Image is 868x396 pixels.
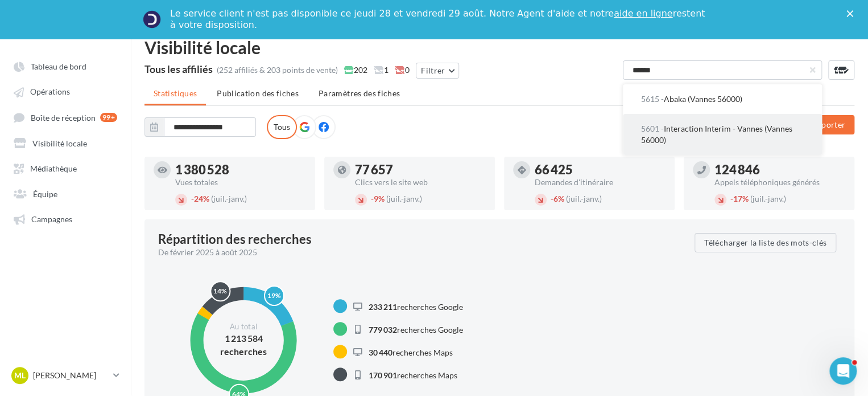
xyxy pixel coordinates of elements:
[730,194,749,203] span: 17%
[641,94,742,104] span: Abaka (Vannes 56000)
[374,64,388,76] span: 1
[9,365,122,386] a: ML [PERSON_NAME]
[158,233,312,246] div: Répartition des recherches
[371,194,374,203] span: -
[369,324,463,334] span: recherches Google
[369,324,397,334] span: 779 032
[369,301,463,311] span: recherches Google
[829,357,857,385] iframe: Intercom live chat
[191,194,209,203] span: 24%
[33,189,57,198] span: Équipe
[369,301,397,311] span: 233 211
[158,247,685,258] div: De février 2025 à août 2025
[319,88,400,98] span: Paramètres des fiches
[803,115,854,134] button: Exporter
[170,8,707,31] div: Le service client n'est pas disponible ce jeudi 28 et vendredi 29 août. Notre Agent d'aide et not...
[7,81,124,101] a: Opérations
[30,87,70,97] span: Opérations
[535,164,666,176] div: 66 425
[7,183,124,203] a: Équipe
[623,84,822,114] button: 5615 -Abaka (Vannes 56000)
[395,64,410,76] span: 0
[144,64,213,74] div: Tous les affiliés
[641,124,664,133] span: 5601 -
[846,10,858,17] div: Fermer
[371,194,385,203] span: 9%
[267,115,297,139] label: Tous
[7,56,124,76] a: Tableau de bord
[7,157,124,178] a: Médiathèque
[614,8,672,19] a: aide en ligne
[33,370,109,381] p: [PERSON_NAME]
[714,164,845,176] div: 124 846
[623,114,822,155] button: 5601 -Interaction Interim - Vannes (Vannes 56000)
[369,370,457,379] span: recherches Maps
[386,194,422,203] span: (juil.-janv.)
[14,370,26,381] span: ML
[7,132,124,153] a: Visibilité locale
[355,164,486,176] div: 77 657
[175,164,306,176] div: 1 380 528
[144,39,854,56] div: Visibilité locale
[191,194,194,203] span: -
[100,113,117,122] div: 99+
[7,208,124,228] a: Campagnes
[217,88,299,98] span: Publication des fiches
[30,164,77,173] span: Médiathèque
[730,194,733,203] span: -
[695,233,836,252] button: Télécharger la liste des mots-clés
[32,138,87,148] span: Visibilité locale
[750,194,786,203] span: (juil.-janv.)
[535,178,666,186] div: Demandes d'itinéraire
[551,194,553,203] span: -
[31,112,96,122] span: Boîte de réception
[31,62,86,71] span: Tableau de bord
[344,64,367,76] span: 202
[369,347,392,357] span: 30 440
[551,194,564,203] span: 6%
[566,194,602,203] span: (juil.-janv.)
[211,194,247,203] span: (juil.-janv.)
[714,178,845,186] div: Appels téléphoniques générés
[416,63,459,79] button: Filtrer
[369,370,397,379] span: 170 901
[143,10,161,28] img: Profile image for Service-Client
[641,94,664,104] span: 5615 -
[641,124,792,145] span: Interaction Interim - Vannes (Vannes 56000)
[175,178,306,186] div: Vues totales
[31,214,72,224] span: Campagnes
[369,347,453,357] span: recherches Maps
[355,178,486,186] div: Clics vers le site web
[217,64,338,76] div: (252 affiliés & 203 points de vente)
[7,107,124,128] a: Boîte de réception 99+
